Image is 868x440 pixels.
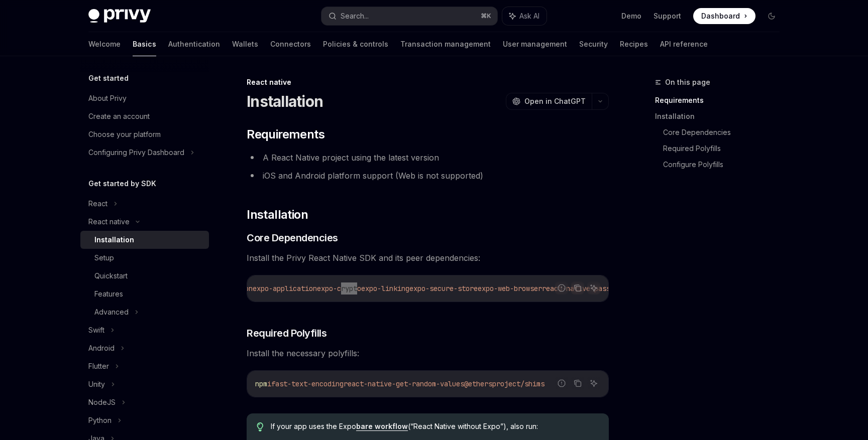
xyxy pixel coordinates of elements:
[80,231,209,249] a: Installation
[361,284,409,293] span: expo-linking
[247,151,609,165] li: A React Native project using the latest version
[253,284,317,293] span: expo-application
[555,377,568,390] button: Report incorrect code
[94,234,134,246] div: Installation
[764,8,780,24] button: Toggle dark mode
[257,422,264,431] svg: Tip
[88,9,151,23] img: dark logo
[267,379,271,388] span: i
[88,146,184,159] div: Configuring Privy Dashboard
[88,110,150,122] div: Create an account
[80,249,209,267] a: Setup
[88,92,127,104] div: About Privy
[478,284,542,293] span: expo-web-browser
[654,11,681,21] a: Support
[168,32,220,56] a: Authentication
[579,32,608,56] a: Security
[94,306,129,318] div: Advanced
[400,32,491,56] a: Transaction management
[88,342,115,354] div: Android
[663,157,788,173] a: Configure Polyfills
[94,270,128,282] div: Quickstart
[94,252,114,264] div: Setup
[247,207,308,223] span: Installation
[506,93,592,110] button: Open in ChatGPT
[80,125,209,143] a: Choose your platform
[693,8,755,24] a: Dashboard
[88,128,161,140] div: Choose your platform
[80,89,209,107] a: About Privy
[571,281,584,295] button: Copy the contents from the code block
[356,422,408,431] a: bare workflow
[88,360,109,372] div: Flutter
[655,92,788,108] a: Requirements
[317,284,361,293] span: expo-crypto
[571,377,584,390] button: Copy the contents from the code block
[620,32,648,56] a: Recipes
[80,285,209,303] a: Features
[88,72,129,84] h5: Get started
[481,12,491,20] span: ⌘ K
[524,96,586,106] span: Open in ChatGPT
[88,216,130,228] div: React native
[341,10,369,22] div: Search...
[88,178,156,190] h5: Get started by SDK
[271,379,344,388] span: fast-text-encoding
[344,379,464,388] span: react-native-get-random-values
[271,421,599,431] span: If your app uses the Expo (“React Native without Expo”), also run:
[663,124,788,140] a: Core Dependencies
[247,126,324,142] span: Requirements
[88,198,107,210] div: React
[94,288,123,300] div: Features
[321,7,497,25] button: Search...⌘K
[621,11,641,21] a: Demo
[247,326,327,340] span: Required Polyfills
[247,346,609,360] span: Install the necessary polyfills:
[701,11,740,21] span: Dashboard
[503,32,567,56] a: User management
[542,284,626,293] span: react-native-passkeys
[247,77,609,87] div: React native
[247,169,609,183] li: iOS and Android platform support (Web is not supported)
[133,32,156,56] a: Basics
[80,267,209,285] a: Quickstart
[323,32,388,56] a: Policies & controls
[80,107,209,125] a: Create an account
[555,281,568,295] button: Report incorrect code
[655,108,788,124] a: Installation
[409,284,478,293] span: expo-secure-store
[247,231,338,245] span: Core Dependencies
[88,32,121,56] a: Welcome
[660,32,708,56] a: API reference
[88,396,116,408] div: NodeJS
[464,379,545,388] span: @ethersproject/shims
[519,11,539,21] span: Ask AI
[255,379,267,388] span: npm
[247,92,323,110] h1: Installation
[665,76,710,88] span: On this page
[88,414,112,426] div: Python
[270,32,311,56] a: Connectors
[88,378,105,390] div: Unity
[663,140,788,157] a: Required Polyfills
[247,251,609,265] span: Install the Privy React Native SDK and its peer dependencies:
[587,281,600,295] button: Ask AI
[88,324,104,336] div: Swift
[587,377,600,390] button: Ask AI
[502,7,547,25] button: Ask AI
[232,32,258,56] a: Wallets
